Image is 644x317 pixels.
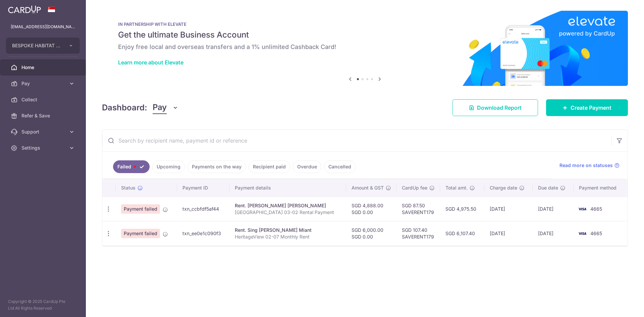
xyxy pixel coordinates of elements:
span: Payment failed [121,204,160,214]
span: BESPOKE HABITAT TWO PTE. LTD. [12,42,62,49]
h5: Get the ultimate Business Account [118,30,612,40]
button: Pay [153,101,178,114]
a: Overdue [293,160,321,173]
td: SGD 4,975.50 [440,197,484,221]
a: Upcoming [152,160,185,173]
div: Rent. Sing [PERSON_NAME] Miant [235,227,341,233]
span: Pay [153,101,167,114]
h4: Dashboard: [102,102,147,114]
p: [EMAIL_ADDRESS][DOMAIN_NAME] [11,23,75,30]
th: Payment method [574,179,628,197]
td: [DATE] [484,221,533,246]
span: Payment failed [121,229,160,238]
span: Support [21,128,66,135]
button: BESPOKE HABITAT TWO PTE. LTD. [6,38,80,54]
span: Amount & GST [352,184,384,191]
td: txn_ee0e1c090f3 [177,221,229,246]
td: SGD 87.50 SAVERENT179 [396,197,440,221]
img: Bank Card [576,205,589,213]
td: [DATE] [484,197,533,221]
p: [GEOGRAPHIC_DATA] 03-02 Rental Payment [235,209,341,216]
span: 4665 [590,206,602,212]
span: Create Payment [571,104,611,112]
span: CardUp fee [402,184,427,191]
span: Pay [21,80,66,87]
a: Payments on the way [187,160,246,173]
img: Renovation banner [102,11,628,86]
span: Charge date [490,184,517,191]
span: Refer & Save [21,112,66,119]
p: HeritageView 02-07 Monthly Rent [235,233,341,240]
div: Rent. [PERSON_NAME] [PERSON_NAME] [235,202,341,209]
p: IN PARTNERSHIP WITH ELEVATE [118,21,612,27]
input: Search by recipient name, payment id or reference [102,130,611,151]
td: [DATE] [533,197,573,221]
a: Download Report [452,99,538,116]
span: Collect [21,96,66,103]
a: Learn more about Elevate [118,59,183,66]
td: [DATE] [533,221,573,246]
span: Home [21,64,66,71]
span: Settings [21,145,66,151]
img: Bank Card [576,229,589,237]
span: Download Report [477,104,522,112]
td: SGD 6,107.40 [440,221,484,246]
span: Read more on statuses [559,162,613,169]
td: SGD 6,000.00 SGD 0.00 [346,221,396,246]
td: SGD 4,888.00 SGD 0.00 [346,197,396,221]
td: SGD 107.40 SAVERENT179 [396,221,440,246]
a: Failed [113,160,150,173]
a: Cancelled [324,160,356,173]
th: Payment details [229,179,346,197]
h6: Enjoy free local and overseas transfers and a 1% unlimited Cashback Card! [118,43,612,51]
span: Status [121,184,136,191]
th: Payment ID [177,179,229,197]
td: txn_ccbfdf5af44 [177,197,229,221]
a: Create Payment [546,99,628,116]
span: Total amt. [445,184,468,191]
a: Read more on statuses [559,162,620,169]
a: Recipient paid [249,160,290,173]
img: CardUp [8,5,41,13]
span: 4665 [590,230,602,236]
span: Due date [538,184,558,191]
